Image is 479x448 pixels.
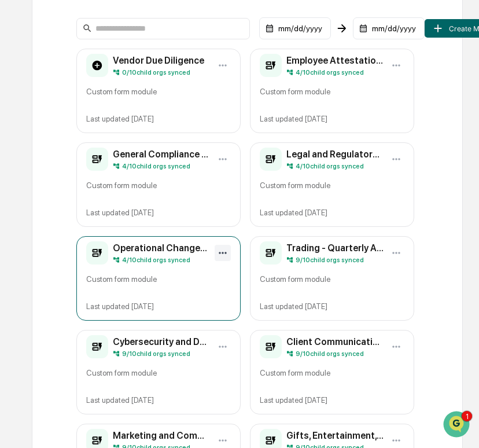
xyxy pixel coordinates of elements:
[442,410,473,441] iframe: Open customer support
[86,396,231,405] div: Last updated [DATE]
[388,245,404,261] button: Module options
[260,302,404,311] div: Last updated [DATE]
[286,55,384,66] h2: Employee Attestation - Quarterly Attestation (Updated)
[95,237,143,248] span: Attestations
[122,68,190,76] span: 0 / 10 child orgs synced
[12,146,30,165] img: Jack Rasmussen
[215,151,231,167] button: Module options
[96,189,100,198] span: •
[388,57,404,74] button: Module options
[12,238,21,247] div: 🖐️
[259,17,331,39] div: mm/dd/yyyy
[353,17,425,39] div: mm/dd/yyyy
[12,89,32,109] img: 1746055101610-c473b297-6a78-478c-a979-82029cc54cd1
[52,89,190,100] div: Start new chat
[36,189,94,198] span: [PERSON_NAME]
[86,86,231,105] div: Custom form module
[260,115,404,123] div: Last updated [DATE]
[79,232,148,253] a: 🗄️Attestations
[113,243,210,254] h2: Operational Changes - Quarterly Attestation (Updated)
[388,339,404,355] button: Module options
[23,158,32,167] img: 1746055101610-c473b297-6a78-478c-a979-82029cc54cd1
[388,151,404,167] button: Module options
[260,396,404,405] div: Last updated [DATE]
[96,157,100,167] span: •
[23,237,75,248] span: Preclearance
[86,302,231,311] div: Last updated [DATE]
[12,128,78,138] div: Past conversations
[122,162,190,170] span: 4 / 10 child orgs synced
[86,180,231,199] div: Custom form module
[122,256,190,264] span: 4 / 10 child orgs synced
[286,336,384,347] h2: Client Communications and Complaints - Quarterly Attestation (Updated)
[286,430,384,441] h2: Gifts, Entertainment, and Outside Business Activities - Quarterly Attestation (Updated)
[7,232,79,253] a: 🖐️Preclearance
[215,57,231,74] button: Module options
[12,24,211,43] p: How can we help?
[113,430,210,441] h2: Marketing and Communications - Quarterly Attestation (Updated)
[52,100,159,109] div: We're available if you need us!
[286,243,384,254] h2: Trading - Quarterly Attestation (Updated)
[86,115,231,123] div: Last updated [DATE]
[215,245,231,261] button: Module options
[260,208,404,217] div: Last updated [DATE]
[113,149,210,160] h2: General Compliance - Quarterly Attestation (Updated)
[122,350,190,358] span: 9 / 10 child orgs synced
[286,149,384,160] h2: Legal and Regulatory Matters - Quarterly Attestation (Updated)
[113,336,210,347] h2: Cybersecurity and Data Protection - Quarterly Attestation (Updated)
[86,208,231,217] div: Last updated [DATE]
[179,126,211,140] button: See all
[12,178,30,196] img: Cece Ferraez
[260,274,404,293] div: Custom form module
[260,368,404,387] div: Custom form module
[296,256,364,264] span: 9 / 10 child orgs synced
[102,157,126,167] span: [DATE]
[86,274,231,293] div: Custom form module
[82,287,140,296] a: Powered byPylon
[86,368,231,387] div: Custom form module
[113,55,204,66] h2: Vendor Due Diligence
[260,86,404,105] div: Custom form module
[115,287,140,296] span: Pylon
[296,162,364,170] span: 4 / 10 child orgs synced
[7,254,78,275] a: 🔎Data Lookup
[296,68,364,76] span: 4 / 10 child orgs synced
[197,92,211,106] button: Start new chat
[260,180,404,199] div: Custom form module
[12,260,21,269] div: 🔎
[84,238,93,247] div: 🗄️
[36,157,94,167] span: [PERSON_NAME]
[24,89,45,109] img: 1751574470498-79e402a7-3db9-40a0-906f-966fe37d0ed6
[296,350,364,358] span: 9 / 10 child orgs synced
[23,259,73,270] span: Data Lookup
[102,189,126,198] span: [DATE]
[215,339,231,355] button: Module options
